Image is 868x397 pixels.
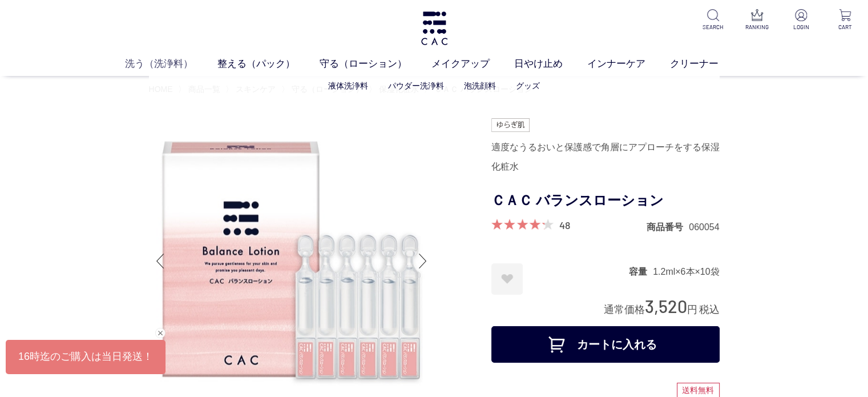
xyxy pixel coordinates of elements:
[516,81,540,90] a: グッズ
[587,57,670,71] a: インナーケア
[689,221,719,233] dd: 060054
[217,57,320,71] a: 整える（パック）
[125,57,217,71] a: 洗う（洗浄料）
[491,326,720,363] button: カートに入れる
[491,138,720,177] div: 適度なうるおいと保護感で角層にアプローチをする保湿化粧水
[629,266,653,278] dt: 容量
[491,263,523,295] a: お気に入りに登録する
[514,57,587,71] a: 日やけ止め
[831,9,859,31] a: CART
[604,304,645,315] span: 通常価格
[464,81,496,90] a: 泡洗顔料
[491,188,720,214] h1: ＣＡＣ バランスローション
[647,221,689,233] dt: 商品番号
[491,118,530,132] img: ゆらぎ肌
[419,11,449,45] img: logo
[831,23,859,31] p: CART
[699,9,727,31] a: SEARCH
[328,81,368,90] a: 液体洗浄料
[687,304,697,315] span: 円
[743,9,771,31] a: RANKING
[149,238,172,284] div: Previous slide
[699,304,720,315] span: 税込
[787,23,815,31] p: LOGIN
[653,266,720,278] dd: 1.2ml×6本×10袋
[645,295,687,316] span: 3,520
[699,23,727,31] p: SEARCH
[559,219,570,231] a: 48
[670,57,743,71] a: クリーナー
[388,81,444,90] a: パウダー洗浄料
[743,23,771,31] p: RANKING
[411,238,434,284] div: Next slide
[431,57,514,71] a: メイクアップ
[787,9,815,31] a: LOGIN
[320,57,431,71] a: 守る（ローション）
